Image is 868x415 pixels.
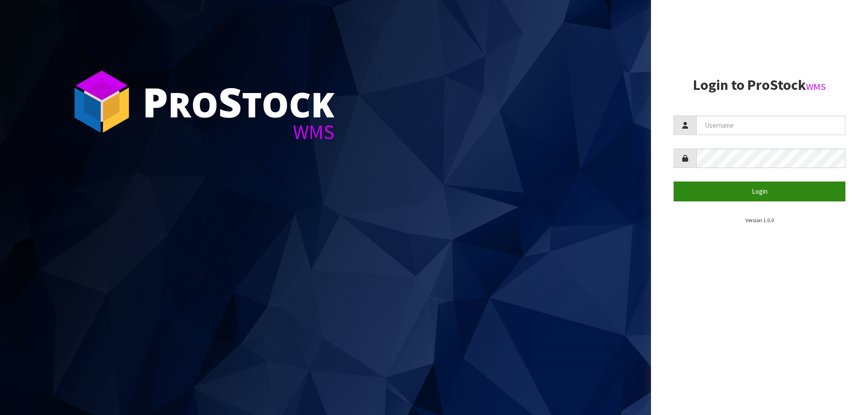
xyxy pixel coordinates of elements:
[142,74,168,129] span: P
[142,81,335,122] div: ro tock
[218,74,242,129] span: S
[745,217,774,224] small: Version 1.0.0
[806,81,826,93] small: WMS
[674,182,845,201] button: Login
[674,77,845,93] h2: Login to ProStock
[142,122,335,142] div: WMS
[696,116,845,135] input: Username
[68,68,136,135] img: ProStock Cube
